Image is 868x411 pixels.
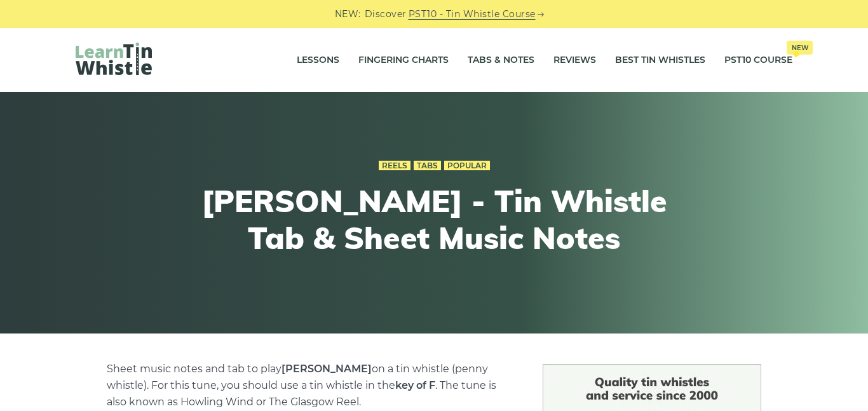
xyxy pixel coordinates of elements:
[468,44,534,76] a: Tabs & Notes
[414,161,441,171] a: Tabs
[297,44,339,76] a: Lessons
[379,161,410,171] a: Reels
[76,43,152,75] img: LearnTinWhistle.com
[615,44,705,76] a: Best Tin Whistles
[281,363,372,375] strong: [PERSON_NAME]
[553,44,596,76] a: Reviews
[395,379,435,391] strong: key of F
[107,361,512,410] p: Sheet music notes and tab to play on a tin whistle (penny whistle). For this tune, you should use...
[200,183,668,256] h1: [PERSON_NAME] - Tin Whistle Tab & Sheet Music Notes
[787,41,813,55] span: New
[444,161,490,171] a: Popular
[358,44,449,76] a: Fingering Charts
[724,44,792,76] a: PST10 CourseNew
